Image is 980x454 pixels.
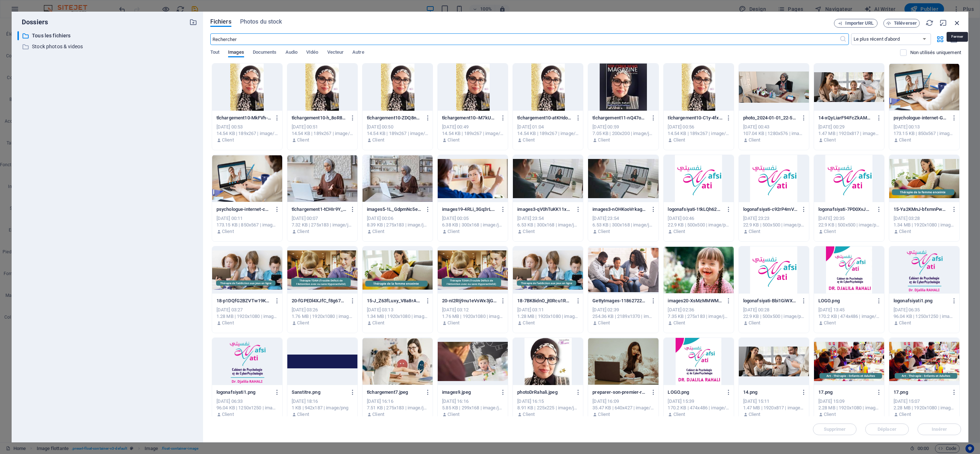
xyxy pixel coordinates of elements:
[442,215,503,222] div: [DATE] 00:05
[894,215,955,222] div: [DATE] 03:28
[673,411,685,418] p: Client
[367,115,422,121] p: tlchargement10-ZDQ8nJ_IysRWiUQTwEwzlA.jpeg
[297,320,309,326] p: Client
[523,228,535,235] p: Client
[673,320,685,326] p: Client
[743,222,805,228] div: 22.9 KB | 500x500 | image/png
[818,222,880,228] div: 22.9 KB | 500x500 | image/png
[926,19,934,27] i: Actualiser
[743,130,805,137] div: 107.04 KB | 1280x576 | image/jpeg
[592,215,654,222] div: [DATE] 23:54
[743,307,805,313] div: [DATE] 00:28
[598,320,610,326] p: Client
[228,48,244,58] span: Images
[592,298,647,304] p: GettyImages-1186272256-1-yvdbzTMvBc8WBk2JpLOxKg.jpg
[824,228,836,235] p: Client
[367,124,428,130] div: [DATE] 00:50
[442,298,497,304] p: 20-nI2RIj9nu1eVsWx3jGGRLg.png
[749,137,761,143] p: Client
[749,411,761,418] p: Client
[517,124,579,130] div: [DATE] 01:04
[668,115,723,121] p: tlchargement10-C1y-4fxIXI_KFnWtddOoWA.jpeg
[743,115,798,121] p: photo_2024-01-01_22-56-05-tf14w7g-bGKsZMdhEtGVXA.jpg
[592,405,654,411] div: 35.47 KB | 640x427 | image/jpeg
[306,48,318,58] span: VIdéo
[598,137,610,143] p: Client
[367,215,428,222] div: [DATE] 00:06
[442,124,503,130] div: [DATE] 00:49
[442,222,503,228] div: 6.38 KB | 300x168 | image/jpeg
[673,137,685,143] p: Client
[292,398,353,405] div: [DATE] 18:16
[668,398,729,405] div: [DATE] 15:39
[222,137,234,143] p: Client
[442,313,503,320] div: 1.76 MB | 1920x1080 | image/png
[367,398,428,405] div: [DATE] 16:16
[894,124,955,130] div: [DATE] 00:13
[442,398,503,405] div: [DATE] 16:16
[743,405,805,411] div: 1.47 MB | 1920x817 | image/png
[894,206,948,213] p: 15-Ya2KMnJ-bfxmnPwLUh8A4Q.png
[818,313,880,320] div: 170.2 KB | 474x486 | image/png
[743,389,798,396] p: 14.png
[592,115,647,121] p: tlchargement11-nQ47oXBpVkMJTiMyc5wZ0Q.jpeg
[818,206,873,213] p: logonafsiyati-7PD0XvJmh6DduBDAjTXLIA.png
[517,405,579,411] div: 8.91 KB | 225x225 | image/jpeg
[598,228,610,235] p: Client
[442,405,503,411] div: 5.85 KB | 299x168 | image/jpeg
[292,115,347,121] p: tlchargement10-h_8oR84CA8xuM9yLcNHm6g.jpeg
[292,215,353,222] div: [DATE] 00:07
[448,228,459,235] p: Client
[899,320,911,326] p: Client
[292,124,353,130] div: [DATE] 00:51
[592,389,647,396] p: preparer-son-premier-rendez-vous-chez-un-psychologue-2.jpg
[743,206,798,213] p: logonafsiyati-c92rP4mVs9DCUqo7E9f71g.png
[292,313,353,320] div: 1.76 MB | 1920x1080 | image/png
[894,307,955,313] div: [DATE] 06:35
[292,222,353,228] div: 7.32 KB | 275x183 | image/jpeg
[743,398,805,405] div: [DATE] 15:11
[818,298,873,304] p: LOGO.png
[894,115,948,121] p: psychologue-internet-GhB_ITh0Uni5HLgBpIPK1g.jpeg
[297,411,309,418] p: Client
[327,48,344,58] span: Vecteur
[668,313,729,320] div: 7.35 KB | 275x183 | image/jpeg
[523,137,535,143] p: Client
[297,228,309,235] p: Client
[894,21,917,25] span: Téléverser
[517,115,572,121] p: tlchargement10-atKHdouo80PtlMN6daQu9g.jpeg
[216,124,278,130] div: [DATE] 00:53
[222,411,234,418] p: Client
[818,215,880,222] div: [DATE] 20:35
[592,307,654,313] div: [DATE] 02:39
[743,215,805,222] div: [DATE] 23:23
[372,411,384,418] p: Client
[442,130,503,137] div: 14.54 KB | 189x267 | image/jpeg
[517,398,579,405] div: [DATE] 16:15
[240,17,282,26] span: Photos du stock
[442,307,503,313] div: [DATE] 03:12
[592,206,647,213] p: images3-nOHKooVrkagfRzgDVD74Mg.jpeg
[824,320,836,326] p: Client
[372,228,384,235] p: Client
[668,222,729,228] div: 22.9 KB | 500x500 | image/png
[743,124,805,130] div: [DATE] 00:43
[216,398,278,405] div: [DATE] 06:33
[899,228,911,235] p: Client
[894,389,948,396] p: 17.png
[17,17,48,27] p: Dossiers
[367,313,428,320] div: 1.34 MB | 1920x1080 | image/png
[448,320,459,326] p: Client
[517,130,579,137] div: 14.54 KB | 189x267 | image/jpeg
[216,405,278,411] div: 96.04 KB | 1250x1250 | image/png
[517,215,579,222] div: [DATE] 23:54
[523,320,535,326] p: Client
[899,411,911,418] p: Client
[448,137,459,143] p: Client
[910,49,961,56] p: Affiche uniquement les fichiers non utilisés sur ce site web. Les fichiers ajoutés pendant cette ...
[818,307,880,313] div: [DATE] 13:45
[517,307,579,313] div: [DATE] 03:11
[894,313,955,320] div: 96.04 KB | 1250x1250 | image/png
[818,389,873,396] p: 17.png
[292,298,347,304] p: 20-fGPEDl4XJfC_f8g67wTbmQ.png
